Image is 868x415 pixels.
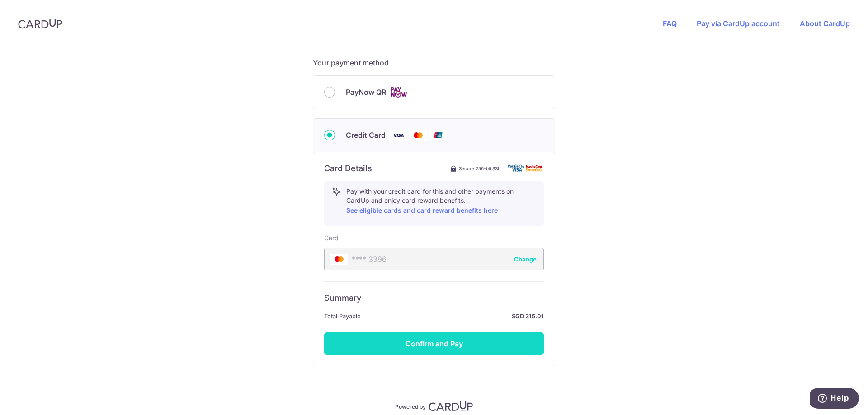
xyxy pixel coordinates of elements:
a: See eligible cards and card reward benefits here [346,206,498,214]
img: card secure [508,164,544,172]
span: Credit Card [346,130,386,140]
span: Secure 256-bit SSL [459,165,500,172]
img: CardUp [18,18,62,29]
a: About CardUp [800,19,850,28]
div: Credit Card Visa Mastercard Union Pay [324,130,544,141]
h6: Card Details [324,163,372,174]
img: Mastercard [409,130,427,141]
p: Pay with your credit card for this and other payments on CardUp and enjoy card reward benefits. [346,187,536,216]
button: Confirm and Pay [324,332,544,355]
p: Powered by [395,401,426,410]
img: Cards logo [390,87,408,98]
iframe: Opens a widget where you can find more information [810,388,859,410]
strong: SGD 315.01 [364,311,544,322]
span: Total Payable [324,311,361,322]
img: Union Pay [429,130,447,141]
div: PayNow QR Cards logo [324,87,544,98]
label: Card [324,233,339,242]
h5: Your payment method [313,57,555,68]
button: Change [514,255,537,264]
h6: Summary [324,293,544,303]
a: FAQ [663,19,677,28]
a: Pay via CardUp account [697,19,780,28]
img: CardUp [429,401,473,411]
img: Visa [389,130,407,141]
span: PayNow QR [346,87,386,98]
